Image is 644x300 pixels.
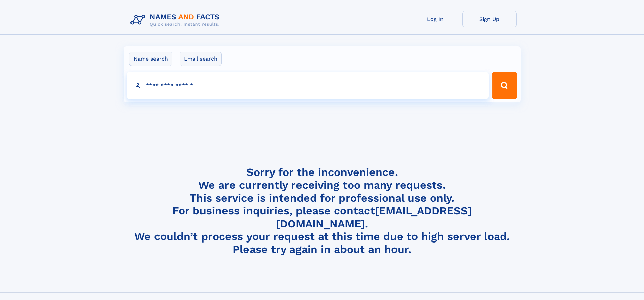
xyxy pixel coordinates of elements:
[127,72,489,99] input: search input
[180,52,222,66] label: Email search
[492,72,517,99] button: Search Button
[128,166,517,256] h4: Sorry for the inconvenience. We are currently receiving too many requests. This service is intend...
[129,52,172,66] label: Name search
[462,11,517,27] a: Sign Up
[276,204,472,230] a: [EMAIL_ADDRESS][DOMAIN_NAME]
[408,11,462,27] a: Log In
[128,11,225,29] img: Logo Names and Facts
